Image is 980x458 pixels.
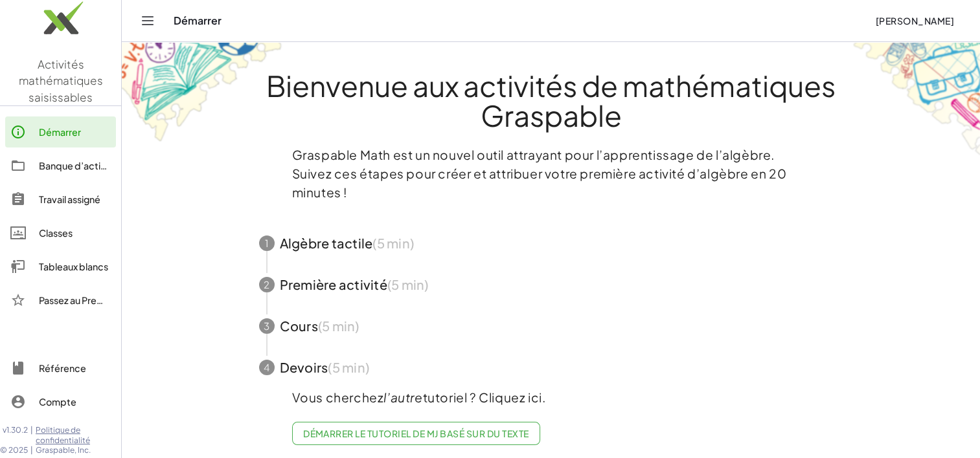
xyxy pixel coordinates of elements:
a: Compte [5,386,116,417]
button: Basculer la navigation [137,10,158,31]
div: Passez au Premium ! [39,292,111,308]
font: 4 [264,361,269,373]
div: Compte [39,394,111,409]
span: Activités mathématiques saisissables [19,57,103,104]
a: Classes [5,217,116,248]
span: v1.30.2 [3,425,28,445]
div: Travail assigné [39,191,111,207]
a: Tableaux blancs [5,251,116,282]
font: Démarrer le tutoriel de MJ basé sur du texte [303,428,529,439]
img: get-started-bg-ul-Ceg4j33I.png [122,41,284,144]
font: [PERSON_NAME] [875,15,954,27]
button: 3Cours(5 min) [244,305,859,347]
div: Démarrer [39,124,111,140]
div: Classes [39,225,111,241]
a: Démarrer le tutoriel de MJ basé sur du texte [292,422,540,445]
button: [PERSON_NAME] [865,9,964,32]
a: Référence [5,353,116,384]
div: Tableaux blancs [39,259,111,274]
button: 1Algèbre tactile(5 min) [244,223,859,264]
h1: Bienvenue aux activités de mathématiques Graspable [235,71,867,130]
div: Référence [39,360,111,376]
span: | [30,425,33,445]
a: Travail assigné [5,184,116,215]
span: Graspable, Inc. [36,445,121,455]
p: Graspable Math est un nouvel outil attrayant pour l’apprentissage de l’algèbre. Suivez ces étapes... [292,146,810,201]
font: 2 [264,278,269,290]
p: Vous cherchez tutoriel ? Cliquez ici. [292,388,810,407]
a: Démarrer [5,116,116,147]
font: 3 [264,320,269,332]
a: Politique de confidentialité [36,425,121,445]
a: Banque d’activités [5,150,116,181]
em: l’autre [383,389,422,405]
button: 4Devoirs(5 min) [244,347,859,388]
div: Banque d’activités [39,158,111,173]
button: 2Première activité(5 min) [244,264,859,305]
span: | [30,445,33,455]
font: 1 [265,237,269,249]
